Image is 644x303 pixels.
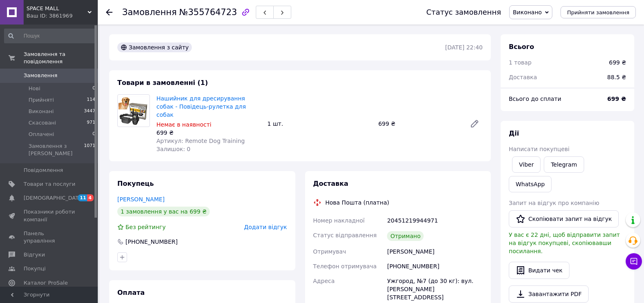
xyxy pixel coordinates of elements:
span: 1071 [84,143,95,157]
span: Отримувач [313,248,346,255]
div: [PHONE_NUMBER] [125,238,178,246]
span: №355764723 [179,7,237,17]
span: Прийняти замовлення [567,9,629,16]
span: Залишок: 0 [156,146,191,152]
span: 971 [87,119,95,127]
input: Пошук [4,29,96,43]
span: Оплачені [29,131,54,138]
span: Телефон отримувача [313,263,377,270]
div: Нова Пошта (платна) [323,198,391,207]
div: Ваш ID: 3861969 [26,12,98,20]
span: Повідомлення [24,167,63,174]
div: 699 ₴ [156,129,261,137]
button: Прийняти замовлення [560,6,636,18]
span: Панель управління [24,230,75,245]
button: Видати чек [509,262,569,279]
span: Без рейтингу [125,224,166,230]
span: Замовлення [122,7,177,17]
span: Написати покупцеві [509,146,569,152]
span: Доставка [313,180,349,187]
span: У вас є 22 дні, щоб відправити запит на відгук покупцеві, скопіювавши посилання. [509,232,620,254]
span: Прийняті [29,96,54,104]
span: 1 товар [509,59,532,66]
span: 4 [87,194,94,201]
a: Нашийник для дресирування собак - Повідець-рулетка для собак [156,95,246,118]
span: 114 [87,96,95,104]
span: 3447 [84,108,95,115]
div: Замовлення з сайту [117,42,192,52]
span: Товари та послуги [24,180,75,188]
a: Telegram [544,156,584,173]
a: Viber [512,156,541,173]
span: Статус відправлення [313,232,377,238]
span: Покупці [24,265,46,272]
span: Покупець [117,180,154,187]
span: Всього [509,43,534,51]
span: Замовлення та повідомлення [24,51,98,65]
span: Виконані [29,108,54,115]
div: Отримано [387,231,424,241]
span: 0 [92,131,95,138]
button: Скопіювати запит на відгук [509,210,619,227]
span: Замовлення з [PERSON_NAME] [29,143,84,157]
span: Немає в наявності [156,121,211,128]
span: Оплата [117,289,145,296]
span: Товари в замовленні (1) [117,79,208,87]
a: Редагувати [466,116,483,132]
span: Всього до сплати [509,96,561,102]
span: Номер накладної [313,217,365,224]
div: 1 замовлення у вас на 699 ₴ [117,207,210,216]
span: Адреса [313,278,335,284]
b: 699 ₴ [607,96,626,102]
div: 699 ₴ [375,118,463,129]
span: Нові [29,85,40,92]
img: Нашийник для дресирування собак - Повідець-рулетка для собак [118,95,149,127]
span: 0 [92,85,95,92]
span: Додати відгук [244,224,287,230]
span: Відгуки [24,251,45,258]
span: Каталог ProSale [24,279,68,287]
span: SPACE MALL [26,5,88,12]
span: [DEMOGRAPHIC_DATA] [24,194,84,202]
div: 699 ₴ [609,58,626,67]
div: 20451219944971 [385,213,484,228]
div: [PHONE_NUMBER] [385,259,484,274]
span: Запит на відгук про компанію [509,200,599,206]
span: Показники роботи компанії [24,208,75,223]
span: Замовлення [24,72,57,79]
span: Виконано [513,9,542,16]
a: WhatsApp [509,176,552,192]
a: Завантажити PDF [509,285,589,303]
div: Повернутися назад [106,8,112,16]
a: [PERSON_NAME] [117,196,165,203]
span: Артикул: Remote Dog Training [156,138,245,144]
span: Доставка [509,74,537,80]
div: 88.5 ₴ [602,68,631,86]
button: Чат з покупцем [626,253,642,270]
div: Статус замовлення [426,8,501,16]
span: Скасовані [29,119,56,127]
time: [DATE] 22:40 [445,44,483,51]
span: 11 [78,194,87,201]
div: 1 шт. [264,118,375,129]
span: Дії [509,129,519,137]
div: [PERSON_NAME] [385,244,484,259]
